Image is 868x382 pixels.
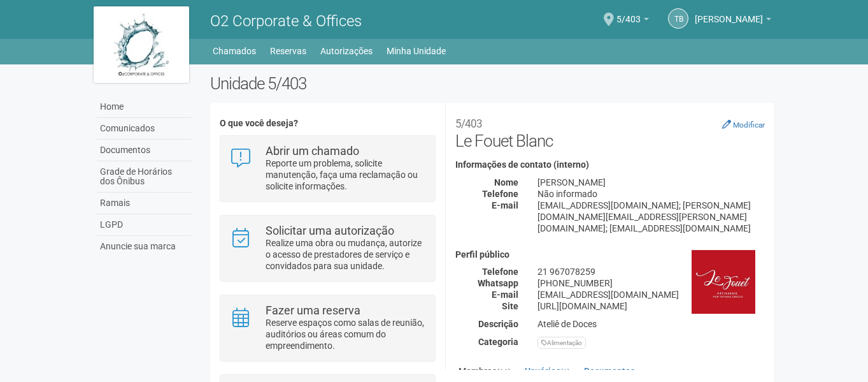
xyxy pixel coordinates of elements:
[722,119,765,129] a: Modificar
[478,319,518,329] strong: Descrição
[478,337,518,347] strong: Categoria
[528,188,774,200] div: Não informado
[97,96,191,118] a: Home
[210,74,775,93] h2: Unidade 5/403
[502,301,518,311] strong: Site
[522,362,573,381] a: Usuários(1)
[97,140,191,161] a: Documentos
[528,318,774,330] div: Ateliê de Doces
[581,362,638,381] a: Documentos
[478,278,518,288] strong: Whatsapp
[97,118,191,140] a: Comunicados
[266,317,425,351] p: Reserve espaços como salas de reunião, auditórios ou áreas comum do empreendimento.
[230,305,425,351] a: Fazer uma reserva Reserve espaços como salas de reunião, auditórios ou áreas comum do empreendime...
[695,16,771,26] a: [PERSON_NAME]
[266,304,360,317] strong: Fazer uma reserva
[210,12,362,30] span: O2 Corporate & Offices
[266,237,425,272] p: Realize uma obra ou mudança, autorize o acesso de prestadores de serviço e convidados para sua un...
[528,300,774,312] div: [URL][DOMAIN_NAME]
[528,177,774,188] div: [PERSON_NAME]
[97,236,191,257] a: Anuncie sua marca
[97,214,191,236] a: LGPD
[616,16,649,26] a: 5/403
[97,193,191,214] a: Ramais
[455,160,765,170] h4: Informações de contato (interno)
[695,2,763,24] span: Tatiana Buxbaum Grecco
[387,42,446,60] a: Minha Unidade
[230,225,425,272] a: Solicitar uma autorização Realize uma obra ou mudança, autorize o acesso de prestadores de serviç...
[94,6,189,83] img: logo.jpg
[494,177,518,187] strong: Nome
[537,337,586,349] div: Alimentação
[455,250,765,260] h4: Perfil público
[320,42,373,60] a: Autorizações
[528,289,774,300] div: [EMAIL_ADDRESS][DOMAIN_NAME]
[668,8,688,29] a: TB
[528,277,774,289] div: [PHONE_NUMBER]
[733,121,765,129] small: Modificar
[455,112,765,151] h2: Le Fouet Blanc
[497,367,511,376] small: (11)
[266,158,425,192] p: Reporte um problema, solicite manutenção, faça uma reclamação ou solicite informações.
[266,224,394,237] strong: Solicitar uma autorização
[492,200,518,210] strong: E-mail
[560,367,570,376] small: (1)
[220,119,436,128] h4: O que você deseja?
[492,290,518,300] strong: E-mail
[482,189,518,199] strong: Telefone
[266,144,359,158] strong: Abrir um chamado
[455,117,482,130] small: 5/403
[692,250,755,314] img: business.png
[528,200,774,234] div: [EMAIL_ADDRESS][DOMAIN_NAME]; [PERSON_NAME][DOMAIN_NAME][EMAIL_ADDRESS][PERSON_NAME][DOMAIN_NAME]...
[270,42,306,60] a: Reservas
[528,266,774,277] div: 21 967078259
[482,267,518,277] strong: Telefone
[230,145,425,192] a: Abrir um chamado Reporte um problema, solicite manutenção, faça uma reclamação ou solicite inform...
[616,2,641,24] span: 5/403
[213,42,256,60] a: Chamados
[97,161,191,193] a: Grade de Horários dos Ônibus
